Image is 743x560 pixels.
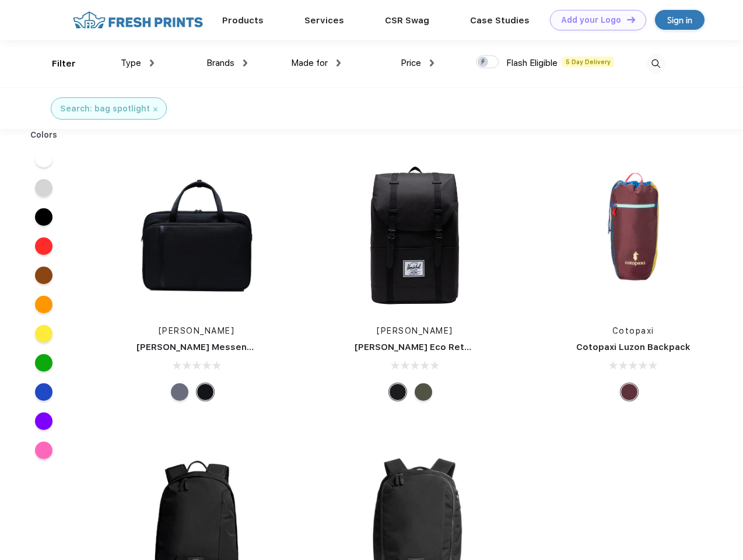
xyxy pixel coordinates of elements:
a: [PERSON_NAME] Eco Retreat 15" Computer Backpack [355,342,593,352]
div: Surprise [621,383,638,401]
a: [PERSON_NAME] Messenger [136,342,262,352]
span: Made for [291,58,328,68]
img: DT [627,16,635,23]
a: Sign in [655,10,705,30]
a: [PERSON_NAME] [159,326,235,335]
div: Colors [22,129,66,141]
span: Price [401,58,421,68]
div: Raven Crosshatch [171,383,188,401]
img: func=resize&h=266 [337,158,492,313]
div: Black [197,383,214,401]
a: Cotopaxi [612,326,654,335]
span: Brands [206,58,234,68]
img: func=resize&h=266 [119,158,274,313]
img: filter_cancel.svg [153,107,157,111]
span: 5 Day Delivery [562,57,614,67]
a: Products [222,15,264,26]
img: func=resize&h=266 [556,158,711,313]
span: Type [121,58,141,68]
span: Flash Eligible [506,58,558,68]
div: Black [389,383,406,401]
img: dropdown.png [430,60,434,66]
img: fo%20logo%202.webp [69,10,206,30]
img: dropdown.png [337,60,341,66]
div: Add your Logo [561,15,621,25]
div: Search: bag spotlight [60,103,150,115]
img: desktop_search.svg [646,54,665,73]
a: Cotopaxi Luzon Backpack [576,342,691,352]
div: Forest [415,383,432,401]
div: Sign in [667,13,692,27]
a: [PERSON_NAME] [377,326,453,335]
div: Filter [52,57,76,71]
img: dropdown.png [150,60,154,66]
img: dropdown.png [243,60,247,66]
